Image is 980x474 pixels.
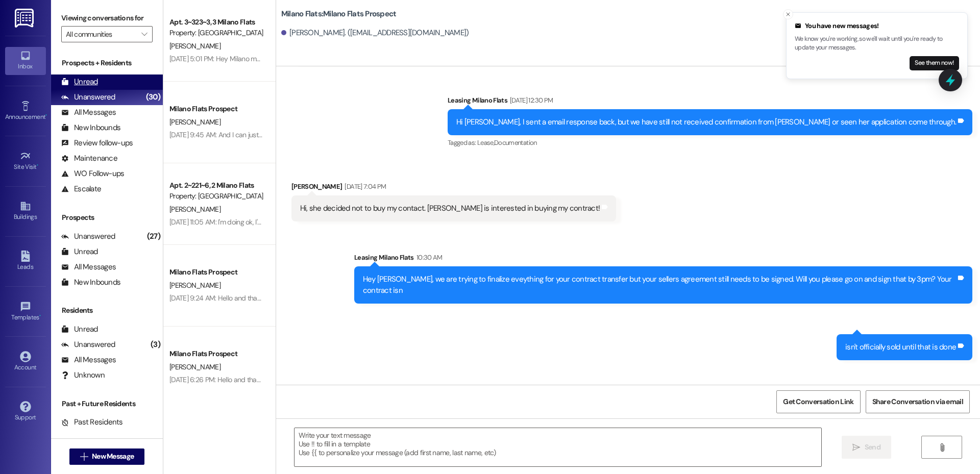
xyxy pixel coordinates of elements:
span: Lease , [477,138,494,147]
div: Review follow-ups [61,138,133,148]
span: [PERSON_NAME] [169,362,220,371]
i:  [938,443,946,452]
span: Get Conversation Link [783,396,853,407]
div: [DATE] 7:04 PM [342,181,386,192]
a: Account [5,348,46,376]
div: Property: [GEOGRAPHIC_DATA] Flats [169,191,264,202]
div: Unread [61,77,98,87]
div: You have new messages! [795,21,959,31]
span: New Message [92,451,134,462]
div: Unanswered [61,339,115,350]
span: [PERSON_NAME] [169,281,220,290]
span: • [39,312,41,319]
div: Residents [51,305,163,316]
a: Inbox [5,47,46,74]
div: Leasing Milano Flats [354,252,972,266]
div: Hi, she decided not to buy my contact. [PERSON_NAME] is interested in buying my contract! [300,203,600,214]
div: isn't officially sold until that is done [845,342,956,353]
div: (27) [144,229,163,244]
p: We know you're working, so we'll wait until you're ready to update your messages. [795,35,959,53]
button: Share Conversation via email [866,390,970,413]
span: Share Conversation via email [872,396,963,407]
div: [PERSON_NAME] [291,181,616,195]
div: Unknown [61,370,105,381]
div: Property: [GEOGRAPHIC_DATA] Flats [169,28,264,38]
i:  [141,30,147,38]
span: Documentation [494,138,537,147]
div: Unanswered [61,92,115,103]
button: See them now! [910,56,959,70]
div: Past + Future Residents [51,398,163,409]
div: [DATE] 12:30 PM [507,95,553,106]
div: Hi [PERSON_NAME], I sent a email response back, but we have still not received confirmation from ... [456,117,956,128]
div: Apt. 2~221~6, 2 Milano Flats [169,180,264,191]
input: All communities [66,26,136,42]
div: [DATE] 11:05 AM: I'm doing ok, I've just been having a really tough time with anxiety [169,217,408,227]
div: Escalate [61,184,101,194]
div: All Messages [61,355,116,365]
div: New Inbounds [61,122,120,133]
div: Unread [61,246,98,257]
div: Prospects + Residents [51,58,163,68]
b: Milano Flats: Milano Flats Prospect [281,9,397,19]
i:  [80,453,88,461]
span: Send [865,442,880,453]
div: Apt. 3~323~3, 3 Milano Flats [169,17,264,28]
i:  [852,443,860,452]
div: Tagged as: [448,135,972,150]
button: Get Conversation Link [776,390,860,413]
div: Hey [PERSON_NAME], we are trying to finalize eveything for your contract transfer but your seller... [363,274,956,296]
a: Site Visit • [5,147,46,175]
span: [PERSON_NAME] [169,205,220,214]
div: Past Residents [61,417,123,428]
div: Unread [61,324,98,335]
div: Prospects [51,212,163,223]
div: Milano Flats Prospect [169,104,264,114]
a: Support [5,398,46,426]
div: Milano Flats Prospect [169,348,264,359]
div: Milano Flats Prospect [169,267,264,278]
div: New Inbounds [61,277,120,288]
div: Maintenance [61,153,117,164]
span: [PERSON_NAME] [169,41,220,51]
div: (30) [143,89,163,105]
a: Buildings [5,197,46,225]
button: New Message [69,448,145,465]
label: Viewing conversations for [61,10,153,26]
a: Templates • [5,298,46,326]
span: • [45,112,47,119]
div: All Messages [61,262,116,272]
button: Close toast [783,9,793,19]
div: [DATE] 6:26 PM: Hello and thank you for contacting Milano Flats. You have reached us after hours.... [169,375,831,384]
img: ResiDesk Logo [15,9,36,28]
div: [DATE] 5:01 PM: Hey Milano management. I have a summer contract and I went home for the 2nd half ... [169,54,616,63]
button: Send [842,436,891,459]
div: Unanswered [61,231,115,242]
div: All Messages [61,107,116,118]
div: [PERSON_NAME]. ([EMAIL_ADDRESS][DOMAIN_NAME]) [281,28,469,38]
div: 10:30 AM [414,252,443,263]
div: WO Follow-ups [61,168,124,179]
div: (3) [148,337,163,353]
div: [DATE] 9:24 AM: Hello and thank you for contacting Milano Flats. You have reached us after hours.... [169,293,832,303]
a: Leads [5,247,46,275]
span: • [37,162,38,169]
span: [PERSON_NAME] [169,117,220,127]
div: Leasing Milano Flats [448,95,972,109]
div: [DATE] 9:45 AM: And I can just like resign [169,130,288,139]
